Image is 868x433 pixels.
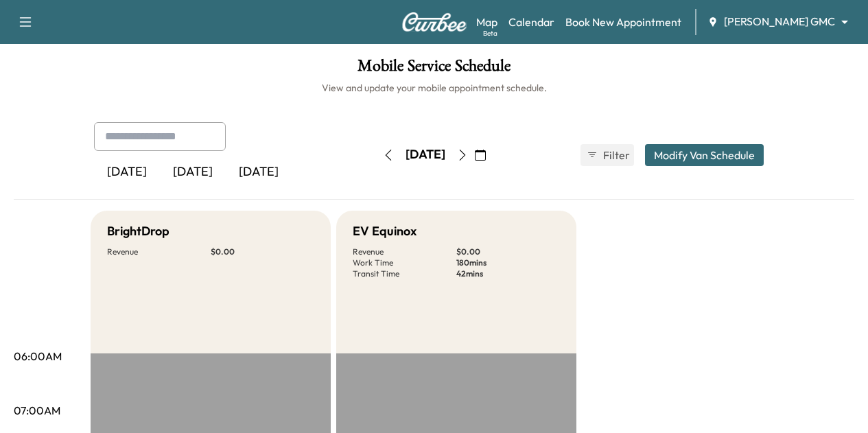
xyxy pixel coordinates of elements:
[14,402,60,419] p: 07:00AM
[456,246,560,257] p: $ 0.00
[724,14,835,30] span: [PERSON_NAME] GMC
[211,246,314,257] p: $ 0.00
[476,14,497,30] a: MapBeta
[508,14,554,30] a: Calendar
[353,246,456,257] p: Revenue
[580,144,634,166] button: Filter
[603,147,628,163] span: Filter
[107,222,169,241] h5: BrightDrop
[401,12,467,32] img: Curbee Logo
[645,144,764,166] button: Modify Van Schedule
[353,257,456,268] p: Work Time
[456,257,560,268] p: 180 mins
[483,28,497,38] div: Beta
[14,58,854,81] h1: Mobile Service Schedule
[565,14,681,30] a: Book New Appointment
[160,156,226,188] div: [DATE]
[14,348,62,364] p: 06:00AM
[353,222,417,241] h5: EV Equinox
[14,81,854,95] h6: View and update your mobile appointment schedule.
[94,156,160,188] div: [DATE]
[226,156,292,188] div: [DATE]
[406,146,445,163] div: [DATE]
[353,268,456,279] p: Transit Time
[107,246,211,257] p: Revenue
[456,268,560,279] p: 42 mins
